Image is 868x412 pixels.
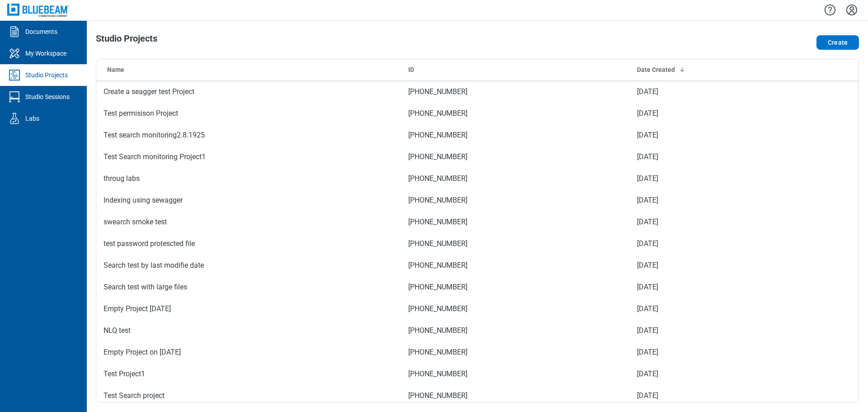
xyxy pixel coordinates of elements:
td: swearch smoke test [96,211,401,233]
svg: Studio Sessions [7,90,22,104]
td: Test Project1 [96,363,401,385]
div: Studio Projects [25,71,68,80]
td: Empty Project on [DATE] [96,341,401,363]
td: [PHONE_NUMBER] [401,103,630,124]
td: [PHONE_NUMBER] [401,255,630,276]
td: [PHONE_NUMBER] [401,211,630,233]
div: ID [408,65,623,74]
div: Studio Sessions [25,92,70,101]
td: [DATE] [630,341,782,363]
td: [PHONE_NUMBER] [401,298,630,320]
td: [PHONE_NUMBER] [401,189,630,211]
td: [DATE] [630,363,782,385]
td: Test Search project [96,385,401,407]
td: [DATE] [630,385,782,407]
td: [PHONE_NUMBER] [401,363,630,385]
td: [PHONE_NUMBER] [401,146,630,168]
td: [PHONE_NUMBER] [401,341,630,363]
td: Indexing using sewagger [96,189,401,211]
svg: Documents [7,24,22,39]
button: Settings [844,2,859,18]
h1: Studio Projects [96,33,157,48]
div: My Workspace [25,49,66,58]
td: Test Search monitoring Project1 [96,146,401,168]
td: Search test by last modifie date [96,255,401,276]
td: [DATE] [630,255,782,276]
div: Labs [25,114,39,123]
td: [PHONE_NUMBER] [401,124,630,146]
td: [DATE] [630,168,782,189]
td: [DATE] [630,189,782,211]
td: NLQ test [96,320,401,341]
td: [PHONE_NUMBER] [401,320,630,341]
td: [PHONE_NUMBER] [401,385,630,407]
td: [DATE] [630,124,782,146]
td: [DATE] [630,320,782,341]
td: [PHONE_NUMBER] [401,168,630,189]
div: Name [107,65,394,74]
svg: Studio Projects [7,68,22,82]
img: Bluebeam, Inc. [7,4,69,17]
td: throug labs [96,168,401,189]
td: Create a seagger test Project [96,81,401,103]
td: [DATE] [630,81,782,103]
td: [DATE] [630,298,782,320]
div: Documents [25,27,57,36]
td: Test search monitoring2.8.1925 [96,124,401,146]
td: [DATE] [630,103,782,124]
div: Date Created [637,65,775,74]
td: [DATE] [630,146,782,168]
td: [DATE] [630,276,782,298]
svg: My Workspace [7,46,22,61]
td: [PHONE_NUMBER] [401,276,630,298]
td: Search test with large files [96,276,401,298]
td: Test permisison Project [96,103,401,124]
td: Empty Project [DATE] [96,298,401,320]
td: test password protescted file [96,233,401,255]
td: [DATE] [630,211,782,233]
td: [PHONE_NUMBER] [401,81,630,103]
button: Create [816,35,859,50]
svg: Labs [7,111,22,126]
td: [DATE] [630,233,782,255]
td: [PHONE_NUMBER] [401,233,630,255]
